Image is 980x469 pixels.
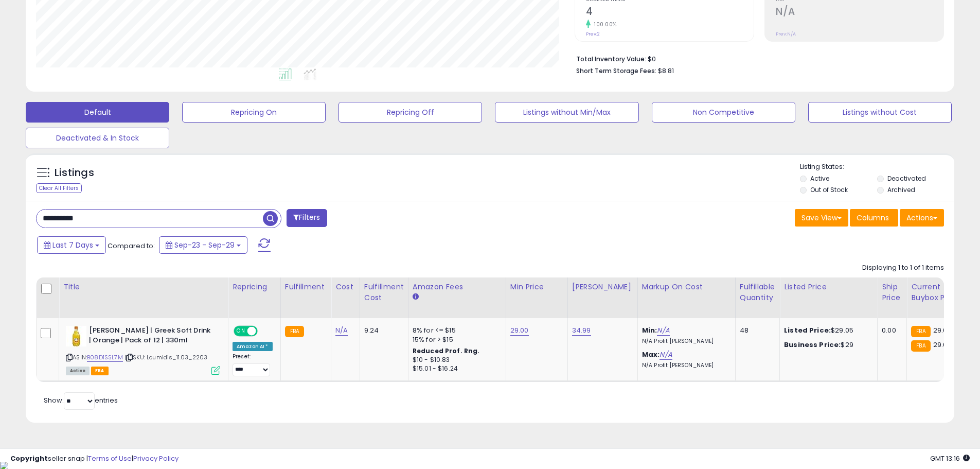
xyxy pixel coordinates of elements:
button: Deactivated & In Stock [26,128,169,148]
h2: N/A [776,6,943,20]
div: Clear All Filters [36,183,82,193]
small: Amazon Fees. [413,292,419,302]
button: Repricing Off [338,102,482,123]
h5: Listings [55,166,94,180]
span: 2025-10-7 13:16 GMT [930,454,970,463]
div: seller snap | | [10,454,179,464]
span: FBA [91,367,109,375]
th: The percentage added to the cost of goods (COGS) that forms the calculator for Min & Max prices. [637,277,735,318]
div: [PERSON_NAME] [572,282,633,292]
span: All listings currently available for purchase on Amazon [66,367,90,375]
div: Listed Price [784,282,873,292]
div: $15.01 - $16.24 [413,364,498,373]
button: Filters [287,209,327,227]
div: Min Price [510,282,563,292]
div: 0.00 [882,326,899,335]
p: N/A Profit [PERSON_NAME] [642,362,727,369]
div: Amazon Fees [413,282,502,292]
label: Deactivated [887,174,926,183]
a: Terms of Use [88,454,132,463]
span: 29.05 [933,325,952,335]
span: | SKU: Loumidis_11.03_2203 [124,353,207,361]
div: Current Buybox Price [911,282,964,303]
label: Archived [887,185,915,194]
div: $29.05 [784,326,869,335]
div: 48 [740,326,772,335]
div: Displaying 1 to 1 of 1 items [862,263,944,273]
div: Preset: [233,353,273,376]
button: Actions [900,209,944,227]
b: Listed Price: [784,325,831,335]
img: 41AINslO-aL._SL40_.jpg [66,326,86,346]
small: Prev: 2 [586,31,600,37]
b: Reduced Prof. Rng. [413,346,480,355]
strong: Copyright [10,454,48,463]
div: Fulfillable Quantity [740,282,775,303]
span: ON [235,327,247,336]
a: N/A [335,325,348,336]
span: Last 7 Days [52,240,93,250]
li: $0 [576,52,936,64]
span: Columns [857,213,889,223]
div: Amazon AI * [233,342,273,351]
small: 100.00% [591,21,617,28]
p: N/A Profit [PERSON_NAME] [642,338,727,345]
div: 9.24 [364,326,400,335]
span: 29.05 [933,340,952,350]
div: Fulfillment Cost [364,282,404,303]
button: Default [26,102,169,123]
span: OFF [256,327,273,336]
div: Cost [335,282,355,292]
b: Total Inventory Value: [576,55,646,63]
b: Short Term Storage Fees: [576,66,656,75]
button: Non Competitive [652,102,795,123]
button: Last 7 Days [37,236,106,254]
label: Out of Stock [810,185,848,194]
div: $10 - $10.83 [413,356,498,364]
label: Active [810,174,829,183]
a: B08D1SSL7M [87,353,123,362]
button: Columns [850,209,898,227]
small: FBA [911,340,930,352]
b: Business Price: [784,340,841,350]
button: Listings without Min/Max [495,102,638,123]
b: Min: [642,325,657,335]
button: Sep-23 - Sep-29 [159,236,247,254]
span: Compared to: [108,241,155,251]
b: Max: [642,350,660,359]
span: Show: entries [44,395,118,405]
div: 8% for <= $15 [413,326,498,335]
div: Repricing [233,282,276,292]
p: Listing States: [800,162,954,172]
div: Ship Price [882,282,902,303]
small: FBA [911,326,930,337]
small: Prev: N/A [776,31,796,37]
span: Sep-23 - Sep-29 [174,240,235,250]
span: $8.81 [658,66,674,76]
div: Markup on Cost [642,282,731,292]
a: 29.00 [510,325,529,336]
button: Listings without Cost [808,102,952,123]
b: [PERSON_NAME] | Greek Soft Drink | Orange | Pack of 12 | 330ml [89,326,214,348]
div: 15% for > $15 [413,335,498,344]
div: $29 [784,340,869,350]
button: Save View [795,209,848,227]
div: ASIN: [66,326,220,374]
small: FBA [285,326,304,337]
a: Privacy Policy [133,454,179,463]
h2: 4 [586,6,754,20]
button: Repricing On [182,102,326,123]
a: N/A [660,350,672,360]
a: N/A [657,325,669,336]
div: Fulfillment [285,282,327,292]
a: 34.99 [572,325,591,336]
div: Title [63,282,224,292]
